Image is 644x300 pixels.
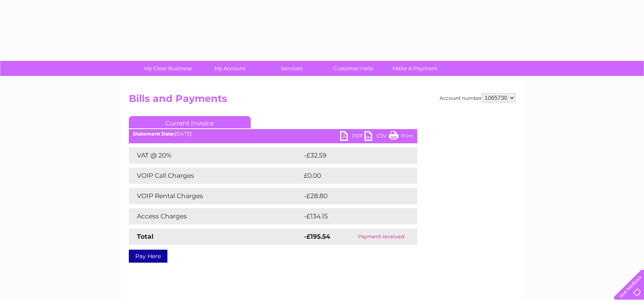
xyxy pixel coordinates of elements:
[302,188,403,204] td: -£28.80
[304,233,330,240] strong: -£195.54
[196,61,263,76] a: My Account
[129,131,417,137] div: [DATE]
[129,116,251,128] a: Current Invoice
[129,188,302,204] td: VOIP Rental Charges
[302,147,402,164] td: -£32.59
[129,147,302,164] td: VAT @ 20%
[440,93,516,103] div: Account number
[340,131,364,143] a: PDF
[134,61,202,76] a: My Clear Business
[137,233,154,240] strong: Total
[129,168,302,184] td: VOIP Call Charges
[129,208,302,224] td: Access Charges
[302,168,399,184] td: £0.00
[320,61,387,76] a: Customer Help
[382,61,449,76] a: Make A Payment
[129,93,516,108] h2: Bills and Payments
[129,250,167,263] a: Pay Here
[302,208,403,224] td: -£134.15
[258,61,325,76] a: Services
[345,229,417,245] td: Payment received
[364,131,389,143] a: CSV
[389,131,413,143] a: Print
[133,131,175,137] b: Statement Date:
